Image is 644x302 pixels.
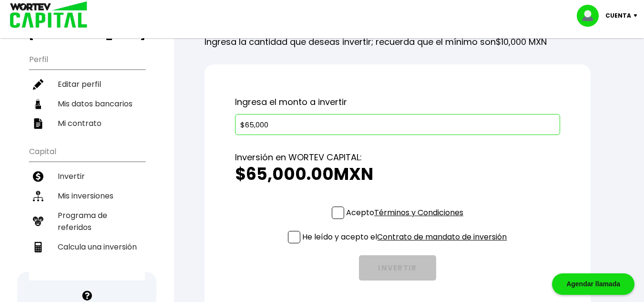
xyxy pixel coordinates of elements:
[552,273,634,295] div: Agendar llamada
[29,141,145,281] ul: Capital
[33,191,43,201] img: inversiones-icon.6695dc30.svg
[33,79,43,90] img: editar-icon.952d3147.svg
[33,118,43,129] img: contrato-icon.f2db500c.svg
[346,207,463,219] p: Acepto
[33,99,43,109] img: datos-icon.10cf9172.svg
[235,150,560,165] p: Inversión en WORTEV CAPITAL:
[29,114,145,133] a: Mi contrato
[33,171,43,182] img: invertir-icon.b3b967d7.svg
[302,231,507,243] p: He leído y acepto el
[29,49,145,133] ul: Perfil
[235,95,560,109] p: Ingresa el monto a invertir
[33,216,43,227] img: recomiendanos-icon.9b8e9327.svg
[235,165,560,184] h2: $65,000.00 MXN
[631,14,644,17] img: icon-down
[33,242,43,252] img: calculadora-icon.17d418c4.svg
[374,207,463,218] a: Términos y Condiciones
[496,36,547,48] span: $10,000 MXN
[29,237,145,257] a: Calcula una inversión
[29,206,145,237] a: Programa de referidos
[29,94,145,114] a: Mis datos bancarios
[377,231,507,242] a: Contrato de mandato de inversión
[359,255,436,281] button: INVERTIR
[29,167,145,186] a: Invertir
[577,5,605,27] img: profile-image
[29,17,145,41] h3: Buen día,
[204,28,591,49] p: Ingresa la cantidad que deseas invertir; recuerda que el mínimo son
[29,186,145,206] a: Mis inversiones
[29,74,145,94] a: Editar perfil
[605,9,631,23] p: Cuenta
